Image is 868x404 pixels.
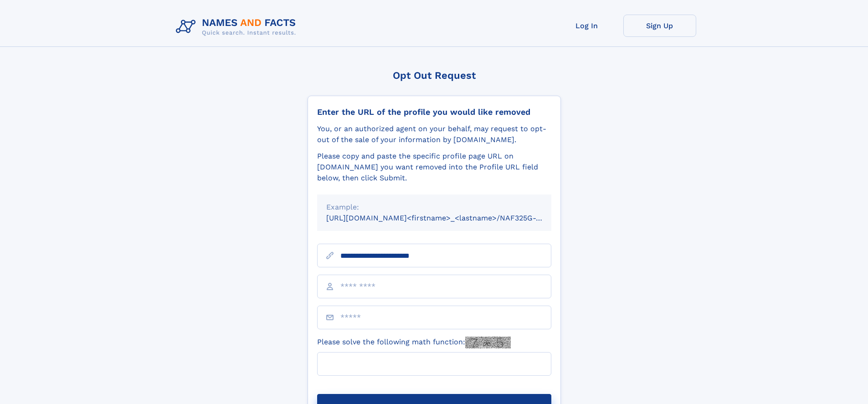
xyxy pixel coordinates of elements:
div: Enter the URL of the profile you would like removed [317,107,551,117]
a: Sign Up [623,15,696,37]
div: Opt Out Request [308,70,561,81]
a: Log In [550,15,623,37]
div: You, or an authorized agent on your behalf, may request to opt-out of the sale of your informatio... [317,123,551,145]
div: Please copy and paste the specific profile page URL on [DOMAIN_NAME] you want removed into the Pr... [317,151,551,184]
div: Example: [326,202,542,213]
label: Please solve the following math function: [317,337,511,348]
small: [URL][DOMAIN_NAME]<firstname>_<lastname>/NAF325G-xxxxxxxx [326,214,569,222]
img: Logo Names and Facts [172,15,303,39]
